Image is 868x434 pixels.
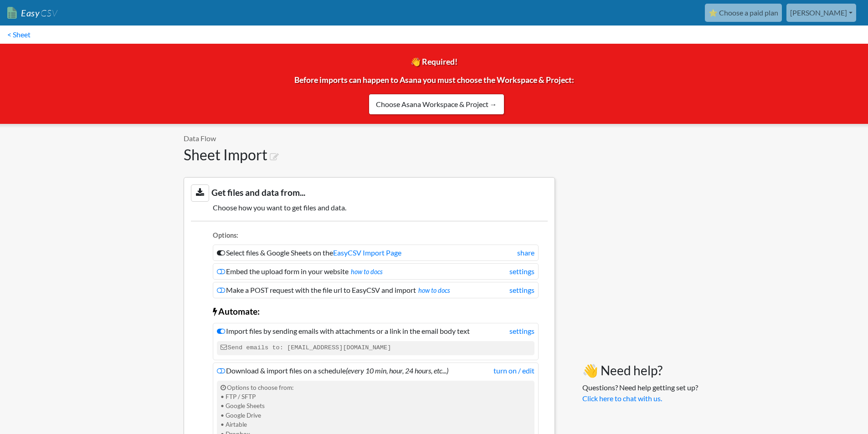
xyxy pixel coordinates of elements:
span: CSV [40,7,57,19]
li: Embed the upload form in your website [213,263,539,280]
a: how to docs [418,286,450,294]
p: Data Flow [184,133,555,144]
a: how to docs [351,268,383,276]
a: EasyCSV Import Page [333,248,401,257]
a: settings [509,285,534,296]
h3: Get files and data from... [191,184,548,201]
a: EasyCSV [7,4,57,22]
span: 👋 Required! Before imports can happen to Asana you must choose the Workspace & Project: [294,57,574,106]
a: share [517,247,534,258]
i: (every 10 min, hour, 24 hours, etc...) [346,366,448,375]
a: settings [509,326,534,337]
li: Options: [213,230,539,243]
a: [PERSON_NAME] [786,4,856,22]
a: Choose Asana Workspace & Project → [369,94,504,115]
code: Send emails to: [EMAIL_ADDRESS][DOMAIN_NAME] [217,341,534,355]
a: turn on / edit [493,365,534,376]
h5: Choose how you want to get files and data. [191,203,548,212]
li: Automate: [213,301,539,321]
a: ⭐ Choose a paid plan [705,4,782,22]
li: Import files by sending emails with attachments or a link in the email body text [213,323,539,360]
a: Click here to chat with us. [582,394,662,403]
a: settings [509,266,534,277]
h3: 👋 Need help? [582,363,698,378]
p: Questions? Need help getting set up? [582,382,698,404]
li: Make a POST request with the file url to EasyCSV and import [213,282,539,298]
h1: Sheet Import [184,146,555,163]
li: Select files & Google Sheets on the [213,245,539,261]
